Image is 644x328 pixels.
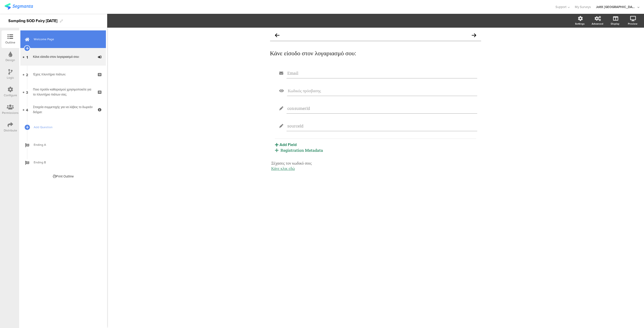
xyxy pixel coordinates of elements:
img: segmanta logo [5,3,33,10]
span: 2 [26,72,28,77]
span: Support [555,5,567,9]
span: Κωδικός πρόσβασης [288,88,476,93]
div: Configure [4,93,17,98]
a: Welcome Page [20,30,106,48]
a: Κάνε κλικ εδώ [271,166,295,171]
div: Logic [7,75,14,80]
input: Type field title... [287,70,476,76]
div: Outline [5,40,15,45]
div: 'Εχεις πλυντήριο πιάτων; [33,72,93,77]
div: Design [6,58,15,62]
a: Ending B [20,154,106,171]
div: Settings [575,22,585,26]
span: 3 [26,89,28,95]
div: Κάνε είσοδο στον λογαριασμό σου: [33,54,93,59]
p: Κάνε είσοδο στον λογαριασμό σου: [270,49,481,57]
a: Ending A [20,136,106,154]
span: 1 [26,54,28,60]
span: Ending A [34,142,98,147]
a: 4 Στοιχεία συμμετοχής για να λάβεις το δωρεάν δείγμα: [20,101,106,118]
p: Ξέχασες τον κωδικό σου; [271,160,480,166]
div: Ποιο προϊόν καθαρισμού χρησιμοποιείτε για το πλυντήριο πιάτων σας; [33,87,93,97]
a: 1 Κάνε είσοδο στον λογαριασμό σου: [20,48,106,66]
span: Welcome Page [34,37,98,42]
button: Add Field [275,142,297,148]
div: Distribute [4,128,17,133]
div: Print Outline [53,174,74,179]
span: Ending B [34,160,98,165]
div: Registration Metadata [275,148,476,153]
a: 3 Ποιο προϊόν καθαρισμού χρησιμοποιείτε για το πλυντήριο πιάτων σας; [20,83,106,101]
div: Permissions [2,111,19,115]
div: Στοιχεία συμμετοχής για να λάβεις το δωρεάν δείγμα: [33,105,93,115]
div: Sampling SOD Fairy [DATE] [8,17,57,25]
span: Add Question [34,125,98,130]
input: Type field title... [287,123,476,128]
div: Preview [628,22,637,26]
div: Display [611,22,619,26]
input: Type field title... [287,106,476,111]
span: 4 [26,107,28,112]
a: 2 'Εχεις πλυντήριο πιάτων; [20,66,106,83]
div: Advanced [592,22,603,26]
div: JoltX [GEOGRAPHIC_DATA] [596,5,636,9]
